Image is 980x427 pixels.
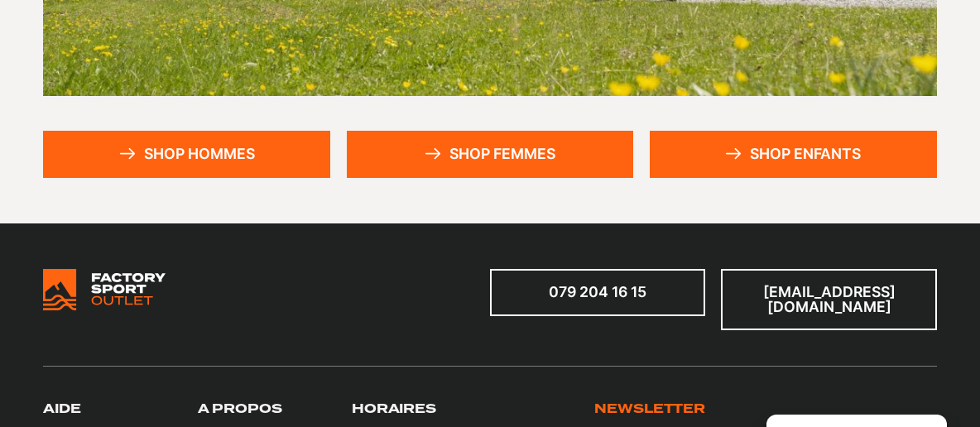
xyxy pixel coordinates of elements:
a: 079 204 16 15 [490,269,705,316]
h3: Horaires [352,401,436,417]
a: Shop hommes [43,131,330,178]
a: Shop enfants [650,131,937,178]
h3: A propos [198,401,282,417]
a: [EMAIL_ADDRESS][DOMAIN_NAME] [721,269,936,331]
img: Bricks Woocommerce Starter [43,269,165,310]
h3: Newsletter [594,401,705,417]
a: Shop femmes [347,131,634,178]
h3: Aide [43,401,80,417]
